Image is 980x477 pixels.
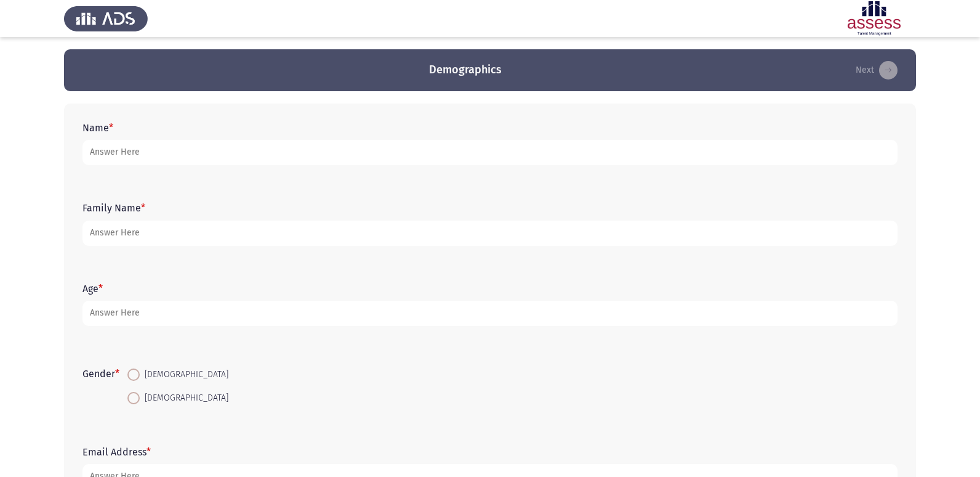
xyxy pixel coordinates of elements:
[429,62,502,78] h3: Demographics
[82,301,898,326] input: add answer text
[140,367,228,382] span: [DEMOGRAPHIC_DATA]
[64,1,148,36] img: Assess Talent Management logo
[82,140,898,165] input: add answer text
[852,60,901,80] button: load next page
[82,122,113,134] label: Name
[82,221,898,246] input: add answer text
[82,202,145,214] label: Family Name
[140,391,228,406] span: [DEMOGRAPHIC_DATA]
[82,368,119,380] label: Gender
[832,1,916,36] img: Assessment logo of Assessment En (Focus & 16PD)
[82,446,151,458] label: Email Address
[82,283,103,295] label: Age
